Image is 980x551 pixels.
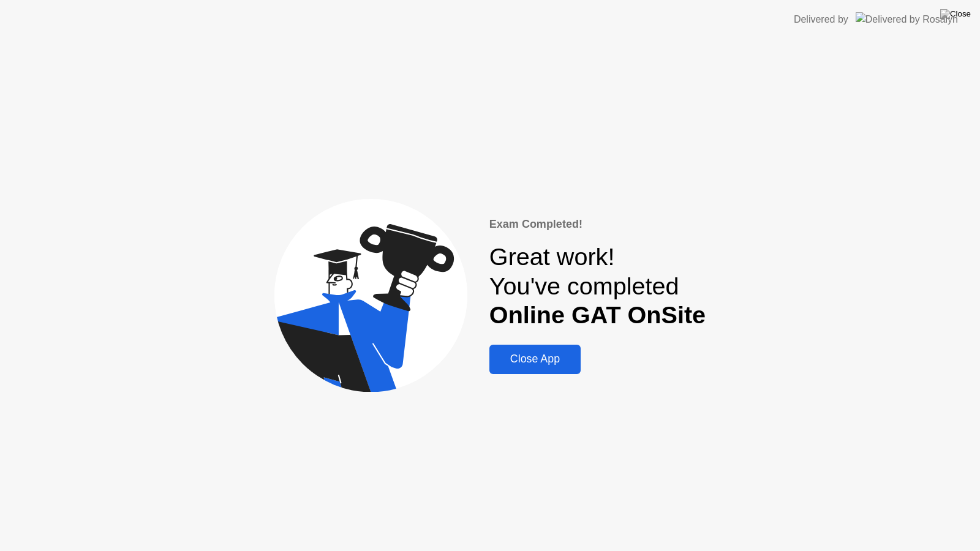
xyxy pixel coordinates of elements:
div: Delivered by [794,12,848,27]
button: Close App [489,345,581,374]
div: Close App [493,353,577,365]
img: Close [940,9,971,19]
div: Great work! You've completed [489,242,706,330]
img: Delivered by Rosalyn [856,12,958,26]
b: Online GAT OnSite [489,301,706,328]
div: Exam Completed! [489,216,706,233]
